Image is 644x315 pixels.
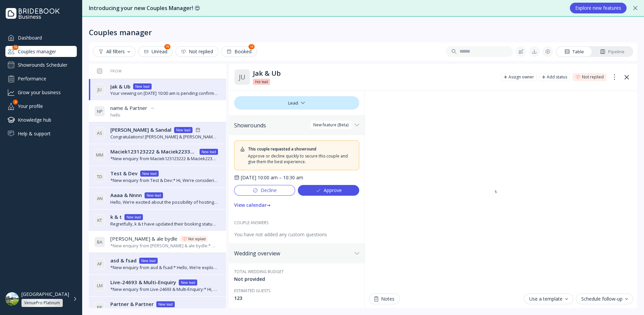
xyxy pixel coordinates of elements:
[94,237,105,247] div: B A
[94,171,105,182] div: T D
[316,188,342,193] div: Approve
[524,294,573,304] button: Use a template
[110,177,218,184] div: *New enquiry from Test & Dev:* Hi, We’re considering your venue for our wedding and would love to...
[5,60,77,70] div: Showrounds Scheduler
[181,280,195,285] div: New lead
[255,79,268,84] span: Hot lead
[188,236,206,242] div: Not replied
[234,220,359,226] div: COUPLE ANSWERS
[24,300,60,306] div: VenuePro Platinum
[600,49,625,55] div: Pipeline
[5,46,77,57] a: Couples manager70
[98,49,130,54] div: All filters
[110,308,218,314] div: *New enquiry from Romeo & [PERSON_NAME]:* Hello, We’re excited about the possibility of hosting o...
[253,69,496,77] div: Jak & Ub
[581,296,628,302] div: Schedule follow-up
[374,296,394,302] div: Notes
[248,146,316,152] div: This couple requested a showround
[298,185,359,196] button: Approve
[248,153,354,165] div: Approve or decline quickly to secure this couple and give them the best experience.
[5,101,77,112] div: Your profile
[110,134,218,140] div: Congratulations! [PERSON_NAME] & [PERSON_NAME] have indicated that they have chosen you for their...
[582,74,604,80] div: Not replied
[110,170,138,177] span: Test & Dev
[94,193,105,204] div: A N
[110,83,130,90] span: Jak & Ub
[94,128,105,138] div: A S
[94,84,105,95] div: J U
[5,101,77,112] a: Your profile2
[110,199,218,205] div: Hello, We’re excited about the possibility of hosting our wedding at your venue. Could you provid...
[234,307,359,313] div: Ideal date
[234,96,359,110] div: Lead
[138,46,173,57] button: Unread
[175,46,218,57] button: Not replied
[565,49,584,55] div: Table
[234,231,359,238] div: You have not added any custom questions
[142,171,157,176] div: New lead
[313,122,348,128] div: New feature (Beta)
[135,84,150,89] div: New lead
[110,279,176,286] span: Live-24693 & Multi-Enquiry
[575,5,621,11] div: Explore new features
[89,4,563,12] div: Introducing your new Couples Manager! 😍
[234,276,359,282] div: Not provided
[234,202,271,208] div: View calendar →
[110,213,122,220] span: k & t
[221,46,257,57] button: Booked
[234,269,359,274] div: Total wedding budget
[570,3,627,13] button: Explore new features
[126,214,141,220] div: New lead
[234,200,271,210] button: View calendar→
[576,294,633,304] button: Schedule follow-up
[158,302,173,307] div: New lead
[144,49,167,54] div: Unread
[181,49,213,54] div: Not replied
[547,74,567,80] div: Add status
[234,295,359,302] div: 123
[110,257,137,264] span: asd & fsad
[141,258,156,263] div: New lead
[110,155,218,162] div: *New enquiry from Maciek123123222 & Maciek2233333:* Hi, We tried booking a viewing at your venue,...
[234,69,250,85] div: J U
[94,258,105,269] div: A F
[164,44,170,49] div: 70
[13,100,18,105] div: 2
[253,188,277,193] div: Decline
[234,185,296,196] button: Decline
[369,294,400,304] button: Notes
[110,112,155,118] div: hello
[5,46,77,57] div: Couples manager
[89,27,152,37] div: Couples manager
[176,127,191,133] div: New lead
[110,243,218,249] div: *New enquiry from [PERSON_NAME] & ale bydle:* Hi there, We’re very interested in your venue for o...
[93,46,136,57] button: All filters
[234,250,352,257] div: Wedding overview
[5,292,19,306] img: dpr=2,fit=cover,g=face,w=48,h=48
[508,74,534,80] div: Assign owner
[5,128,77,139] a: Help & support
[12,45,18,50] div: 70
[110,235,177,242] span: [PERSON_NAME] & ale bydle
[21,291,69,297] div: [GEOGRAPHIC_DATA]
[5,87,77,98] a: Grow your business
[110,148,197,155] span: Maciek123123222 & Maciek2233333
[110,286,218,293] div: *New enquiry from Live-24693 & Multi-Enquiry:* Hi, We’re considering your venue for our wedding a...
[110,90,218,97] div: Your viewing on [DATE] 10:00 am is pending confirmation. The venue will approve or decline shortl...
[110,192,142,199] span: Aaaa & Nnnn
[249,44,255,49] div: 12
[5,114,77,125] div: Knowledge hub
[110,264,218,271] div: *New enquiry from asd & fsad:* Hello, We’re exploring options for our wedding venue, and yours lo...
[5,32,77,43] a: Dashboard
[241,174,303,181] div: [DATE] 10:00 am – 10:30 am
[94,149,105,160] div: M M
[94,106,105,117] div: N P
[94,215,105,226] div: K T
[234,288,359,294] div: Estimated guests
[94,69,122,73] div: From
[94,280,105,291] div: L M
[202,149,216,154] div: New lead
[110,126,171,133] span: [PERSON_NAME] & Sandal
